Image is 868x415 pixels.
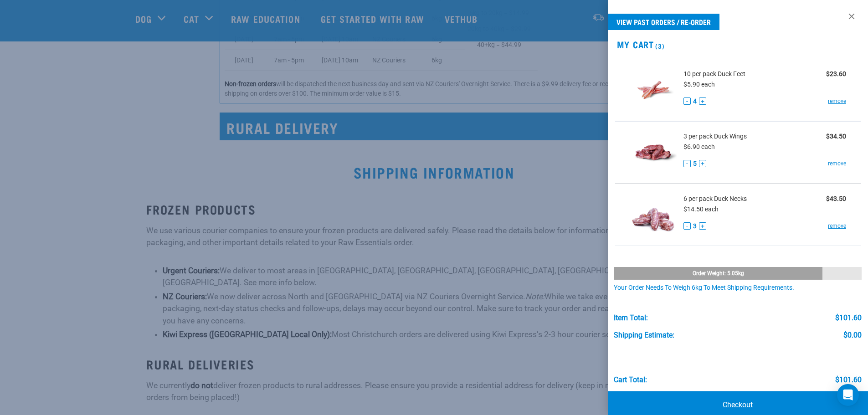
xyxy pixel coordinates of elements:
[828,222,846,230] a: remove
[699,160,706,167] button: +
[683,132,747,141] span: 3 per pack Duck Wings
[835,376,862,384] div: $101.60
[683,160,691,167] button: -
[683,205,719,213] span: $14.50 each
[693,221,697,231] span: 3
[699,97,706,105] button: +
[630,67,677,113] img: Duck Feet
[693,97,697,106] span: 4
[614,267,822,280] div: Order weight: 5.05kg
[683,81,715,88] span: $5.90 each
[699,222,706,230] button: +
[683,69,745,79] span: 10 per pack Duck Feet
[614,284,862,292] div: Your order needs to weigh 6kg to meet shipping requirements.
[828,97,846,105] a: remove
[683,222,691,230] button: -
[826,133,846,140] strong: $34.50
[837,384,859,406] div: Open Intercom Messenger
[693,159,697,169] span: 5
[683,97,691,105] button: -
[614,376,647,384] div: Cart total:
[826,195,846,202] strong: $43.50
[843,331,862,339] div: $0.00
[630,129,677,176] img: Duck Wings
[683,194,747,204] span: 6 per pack Duck Necks
[654,44,664,47] span: (3)
[835,314,862,322] div: $101.60
[630,191,677,238] img: Duck Necks
[826,70,846,77] strong: $23.60
[608,14,719,30] a: View past orders / re-order
[828,159,846,168] a: remove
[683,143,715,150] span: $6.90 each
[614,314,648,322] div: Item Total:
[614,331,674,339] div: Shipping Estimate:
